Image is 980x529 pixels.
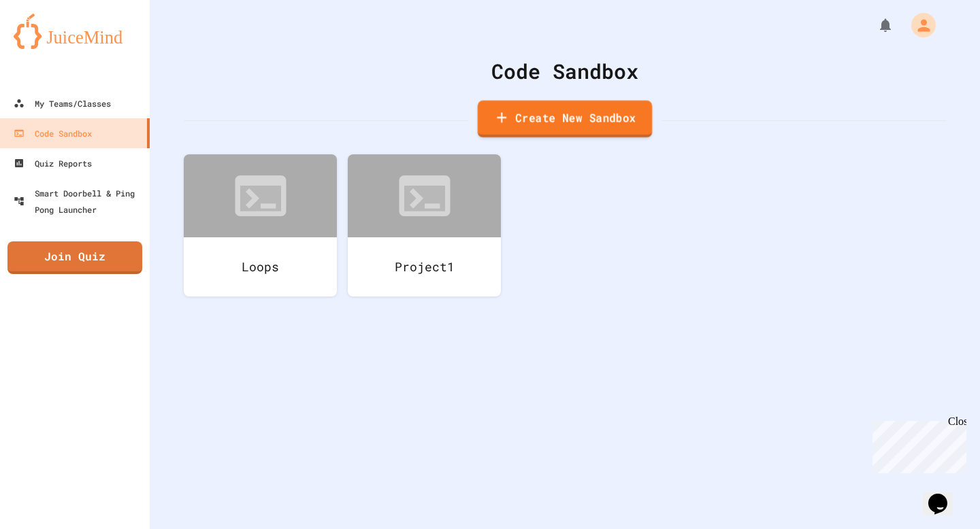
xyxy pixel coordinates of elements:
a: Loops [184,154,337,296]
a: Join Quiz [7,241,142,274]
div: My Notifications [852,14,897,37]
div: Chat with us now!Close [5,5,94,86]
img: logo-orange.svg [14,14,136,49]
div: My Account [897,10,939,41]
div: Quiz Reports [14,155,92,171]
div: Loops [184,237,337,296]
a: Create New Sandbox [478,101,653,138]
iframe: chat widget [923,475,966,515]
a: Project1 [348,154,501,296]
div: Project1 [348,237,501,296]
iframe: chat widget [867,415,966,473]
div: Code Sandbox [14,125,92,141]
div: My Teams/Classes [14,95,111,112]
div: Smart Doorbell & Ping Pong Launcher [14,185,144,218]
div: Code Sandbox [184,56,946,86]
